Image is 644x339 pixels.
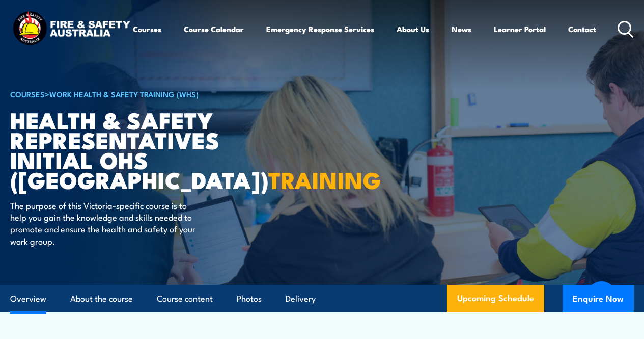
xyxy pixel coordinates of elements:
a: Emergency Response Services [266,17,374,41]
a: Contact [568,17,596,41]
button: Enquire Now [563,285,634,312]
a: Work Health & Safety Training (WHS) [49,88,199,99]
p: The purpose of this Victoria-specific course is to help you gain the knowledge and skills needed ... [10,199,196,247]
a: Course Calendar [184,17,244,41]
a: Delivery [286,285,316,312]
h6: > [10,88,262,100]
a: Overview [10,285,46,312]
a: Course content [157,285,213,312]
a: About the course [70,285,133,312]
a: Upcoming Schedule [447,285,544,312]
a: About Us [397,17,429,41]
a: Learner Portal [494,17,546,41]
h1: Health & Safety Representatives Initial OHS ([GEOGRAPHIC_DATA]) [10,110,262,190]
a: News [452,17,471,41]
strong: TRAINING [268,162,381,197]
a: Photos [237,285,262,312]
a: Courses [133,17,161,41]
a: COURSES [10,88,45,99]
